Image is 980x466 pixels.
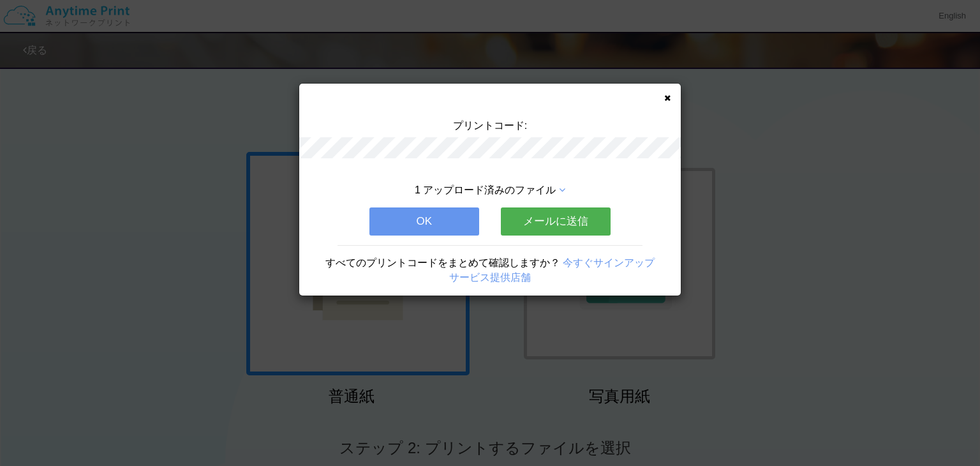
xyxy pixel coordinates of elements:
[325,257,560,268] span: すべてのプリントコードをまとめて確認しますか？
[449,272,531,283] a: サービス提供店舗
[501,207,611,236] button: メールに送信
[369,207,479,236] button: OK
[563,257,655,268] a: 今すぐサインアップ
[415,184,556,195] span: 1 アップロード済みのファイル
[453,120,527,131] span: プリントコード:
